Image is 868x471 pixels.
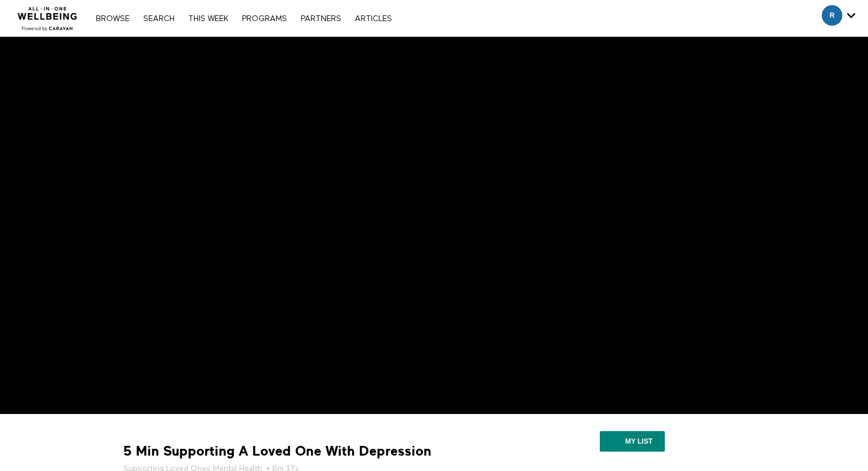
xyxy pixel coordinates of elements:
nav: Primary [90,13,397,24]
a: PROGRAMS [236,15,293,23]
a: THIS WEEK [183,15,234,23]
a: Browse [90,15,135,23]
a: ARTICLES [349,15,398,23]
a: PARTNERS [295,15,347,23]
a: Search [138,15,180,23]
button: My list [600,431,664,452]
strong: 5 Min Supporting A Loved One With Depression [123,442,431,460]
